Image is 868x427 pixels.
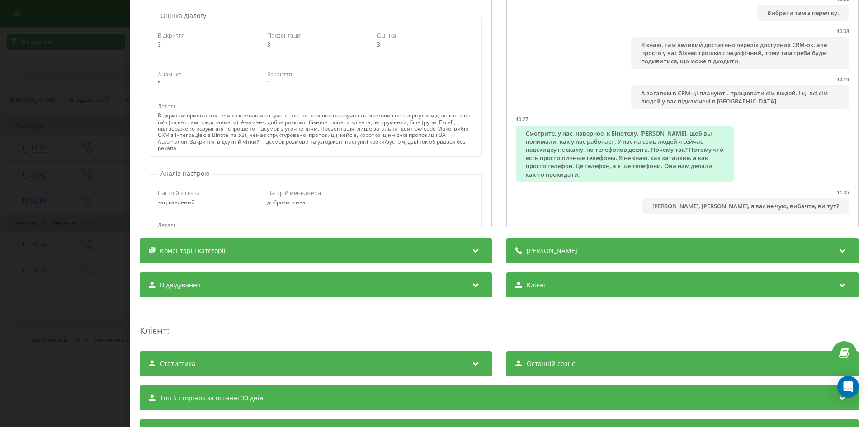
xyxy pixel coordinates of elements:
[267,42,364,48] div: 3
[158,11,208,20] p: Оцінка діалогу
[158,169,212,178] p: Аналіз настрою
[516,116,528,122] div: 10:27
[527,281,547,290] span: Клієнт
[158,189,200,197] span: Настрій клієнта
[140,324,167,337] span: Клієнт
[140,306,859,342] div: :
[527,359,575,368] span: Останній сеанс
[837,28,849,34] div: 10:08
[158,102,175,110] span: Деталі
[267,80,364,87] div: 1
[267,189,321,197] span: Настрій менеджера
[757,5,849,20] div: Вибрати там з переліку.
[160,394,263,403] span: Топ 5 сторінок за останні 30 днів
[158,80,255,87] div: 5
[158,113,473,151] div: Відкриття: привітання, ім'я та компанія озвучені, але не перевірено зручність розмови і не зверну...
[160,246,226,255] span: Коментарі і категорії
[158,70,182,78] span: Анамнез
[160,281,201,290] span: Відвідування
[158,31,184,39] span: Відкриття
[158,221,175,229] span: Деталі
[267,199,364,206] div: доброзичлива
[837,376,859,398] div: Open Intercom Messenger
[160,359,195,368] span: Статистика
[642,198,849,214] div: [PERSON_NAME], [PERSON_NAME], я вас не чую, вибачте, ви тут?
[516,126,734,182] div: Смотрите, у нас, наверное, к Бінотелу. [PERSON_NAME], щоб вы понимали, как у нас работает. У нас ...
[631,85,849,109] div: А загалом в CRM-ці планують працювати сім людей. І ці всі сім людей у вас підключені в [GEOGRAPHI...
[158,199,255,206] div: зацікавлений
[377,31,396,39] span: Оцінка
[377,42,474,48] div: 3
[527,246,577,255] span: [PERSON_NAME]
[631,37,849,69] div: Я знаю, там великий достатньо перелік доступних CRM-ок, але просто у вас бізнес трошки специфічни...
[158,42,255,48] div: 3
[837,76,849,83] div: 10:19
[267,70,292,78] span: Закриття
[837,189,849,196] div: 11:05
[267,31,302,39] span: Презентація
